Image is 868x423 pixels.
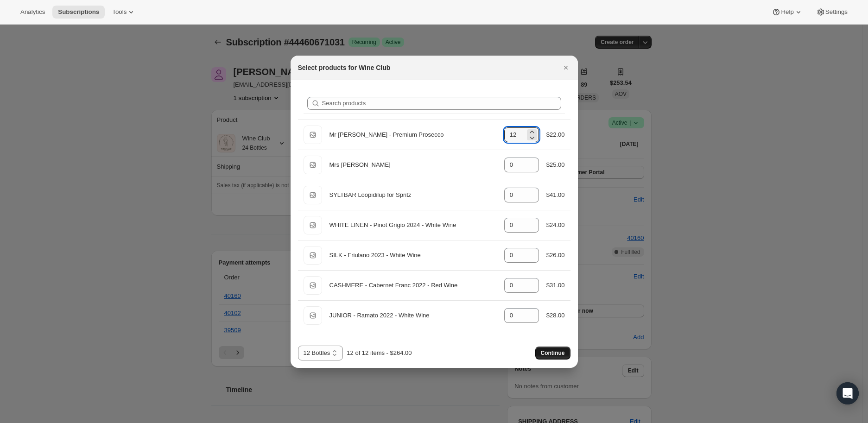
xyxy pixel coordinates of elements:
h2: Select products for Wine Club [298,63,391,72]
span: Subscriptions [58,8,99,16]
div: JUNIOR - Ramato 2022 - White Wine [329,311,497,320]
span: Help [781,8,793,16]
button: Close [559,61,572,74]
button: Subscriptions [52,6,105,19]
button: Analytics [15,6,51,19]
div: $31.00 [546,281,565,290]
div: Mr [PERSON_NAME] - Premium Prosecco [329,130,497,139]
div: SYLTBAR Loopidilup for Spritz [329,190,497,200]
div: $26.00 [546,251,565,260]
div: Mrs [PERSON_NAME] [329,160,497,170]
button: Continue [535,347,570,360]
div: CASHMERE - Cabernet Franc 2022 - Red Wine [329,281,497,290]
input: Search products [322,97,561,110]
div: $24.00 [546,221,565,230]
span: Tools [112,8,127,16]
span: Analytics [20,8,45,16]
div: $22.00 [546,130,565,139]
div: $28.00 [546,311,565,320]
button: Help [766,6,808,19]
div: Open Intercom Messenger [836,382,859,404]
span: Continue [541,349,565,357]
span: Settings [825,8,848,16]
button: Tools [107,6,141,19]
div: WHITE LINEN - Pinot Grigio 2024 - White Wine [329,221,497,230]
div: $41.00 [546,190,565,200]
button: Settings [811,6,853,19]
div: $25.00 [546,160,565,170]
div: SILK - Friulano 2023 - White Wine [329,251,497,260]
div: 12 of 12 items - $264.00 [347,348,412,358]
